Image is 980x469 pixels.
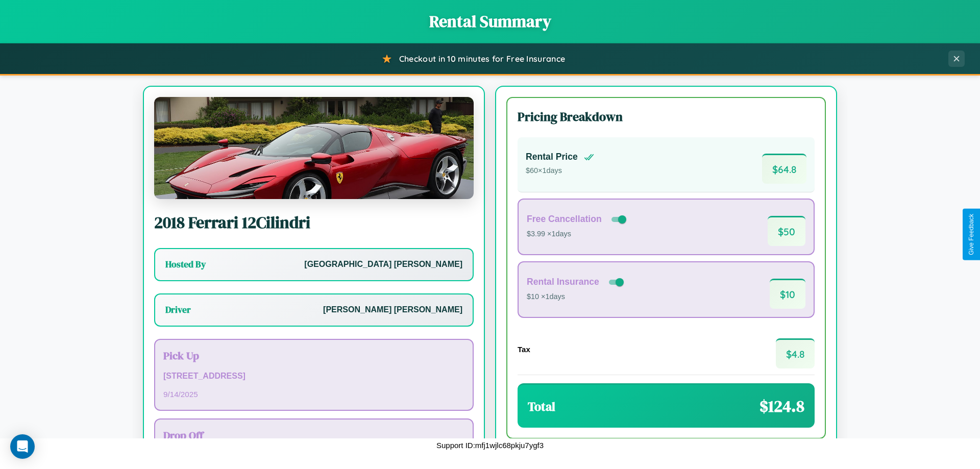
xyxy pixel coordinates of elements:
[527,290,626,304] p: $10 × 1 days
[10,434,35,459] div: Open Intercom Messenger
[526,152,578,162] h4: Rental Price
[163,387,464,401] p: 9 / 14 / 2025
[527,214,602,225] h4: Free Cancellation
[165,258,206,270] h3: Hosted By
[768,216,805,246] span: $ 50
[436,438,544,452] p: Support ID: mfj1wjlc68pkju7ygf3
[10,10,970,33] h1: Rental Summary
[759,395,804,417] span: $ 124.8
[527,228,628,241] p: $3.99 × 1 days
[527,277,599,287] h4: Rental Insurance
[776,338,815,368] span: $ 4.8
[163,348,464,363] h3: Pick Up
[518,108,815,125] h3: Pricing Breakdown
[163,428,464,442] h3: Drop Off
[762,154,806,184] span: $ 64.8
[154,211,474,234] h2: 2018 Ferrari 12Cilindri
[770,279,805,309] span: $ 10
[968,214,975,255] div: Give Feedback
[526,164,594,178] p: $ 60 × 1 days
[528,398,555,415] h3: Total
[323,303,462,317] p: [PERSON_NAME] [PERSON_NAME]
[165,304,191,316] h3: Driver
[304,257,462,272] p: [GEOGRAPHIC_DATA] [PERSON_NAME]
[163,369,464,384] p: [STREET_ADDRESS]
[154,97,474,199] img: Ferrari 12Cilindri
[518,345,530,354] h4: Tax
[399,54,565,64] span: Checkout in 10 minutes for Free Insurance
